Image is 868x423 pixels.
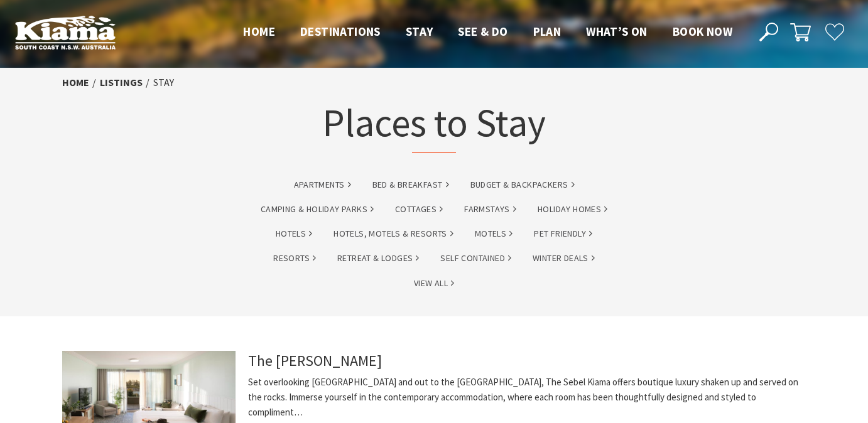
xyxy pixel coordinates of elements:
[372,178,449,192] a: Bed & Breakfast
[322,97,546,153] h1: Places to Stay
[395,202,443,217] a: Cottages
[533,24,561,39] span: Plan
[533,251,595,265] a: Winter Deals
[470,178,575,192] a: Budget & backpackers
[243,24,275,39] span: Home
[153,75,174,91] li: Stay
[261,202,374,217] a: Camping & Holiday Parks
[248,351,382,370] a: The [PERSON_NAME]
[534,227,592,241] a: Pet Friendly
[276,227,312,241] a: Hotels
[586,24,648,39] span: What’s On
[294,178,351,192] a: Apartments
[458,24,507,39] span: See & Do
[538,202,607,217] a: Holiday Homes
[334,227,453,241] a: Hotels, Motels & Resorts
[414,276,454,291] a: View All
[273,251,316,265] a: Resorts
[406,24,433,39] span: Stay
[440,251,511,265] a: Self Contained
[248,375,806,420] p: Set overlooking [GEOGRAPHIC_DATA] and out to the [GEOGRAPHIC_DATA], The Sebel Kiama offers boutiq...
[100,76,143,89] a: listings
[464,202,516,217] a: Farmstays
[673,24,732,39] span: Book now
[475,227,513,241] a: Motels
[300,24,381,39] span: Destinations
[15,15,116,50] img: Kiama Logo
[231,22,745,43] nav: Main Menu
[337,251,419,265] a: Retreat & Lodges
[62,76,89,89] a: Home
